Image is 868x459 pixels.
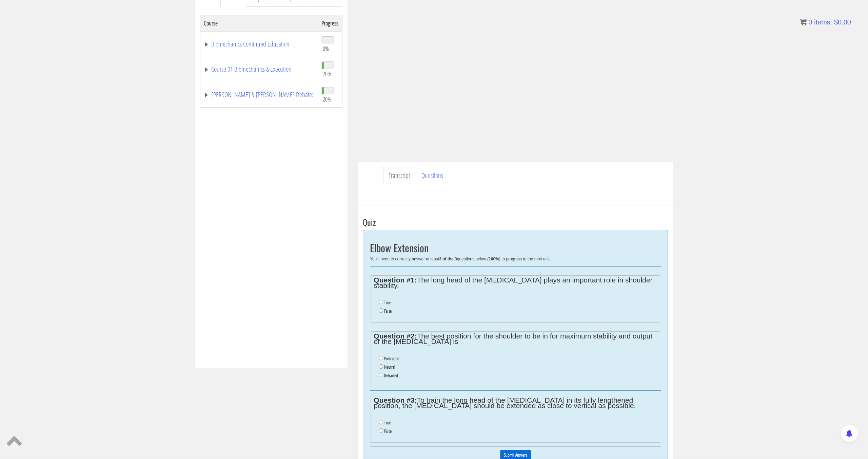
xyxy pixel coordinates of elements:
a: 0 items: $0.00 [800,18,851,26]
th: Course [200,15,318,31]
strong: Question #2: [374,332,417,340]
label: True [384,420,391,425]
legend: The long head of the [MEDICAL_DATA] plays an important role in shoulder stability. [374,277,657,288]
b: 100% [489,257,499,261]
span: 0% [323,45,329,52]
img: icon11.png [800,19,807,25]
span: $ [834,18,838,26]
legend: To train the long head of the [MEDICAL_DATA] in its fully lengthened position, the [MEDICAL_DATA]... [374,398,657,408]
h3: Quiz [363,218,668,226]
b: 3 of the 3 [439,257,457,261]
span: items: [814,18,832,26]
a: Questions [416,167,449,184]
span: 0 [808,18,812,26]
label: False [384,428,392,434]
label: Neutral [384,364,395,370]
a: Course 01 Biomechanics & Execution [204,66,315,73]
div: You'll need to correctly answer at least questions below ( ) to progress to the next unit. [370,257,661,261]
label: Retracted [384,373,398,378]
span: 20% [323,95,331,103]
strong: Question #3: [374,396,417,404]
a: [PERSON_NAME] & [PERSON_NAME] Debate: [204,91,315,98]
a: Biomechanics Continued Education [204,41,315,48]
label: Protracted [384,356,399,361]
span: 20% [323,70,331,77]
strong: Question #1: [374,276,417,284]
label: False [384,308,392,314]
th: Progress [318,15,342,31]
h2: Elbow Extension [370,242,661,253]
legend: The best position for the shoulder to be in for maximum stability and output of the [MEDICAL_DATA... [374,333,657,344]
label: True [384,300,391,305]
a: Transcript [383,167,415,184]
bdi: 0.00 [834,18,851,26]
